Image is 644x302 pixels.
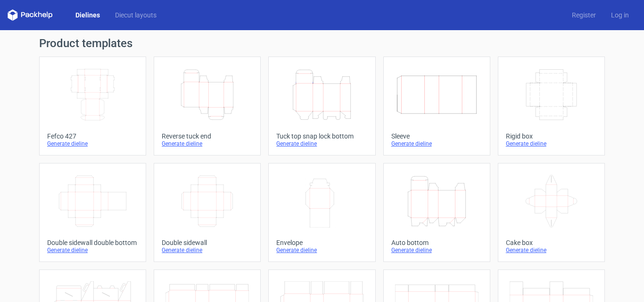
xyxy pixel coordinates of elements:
[506,140,597,147] div: Generate dieline
[47,246,138,254] div: Generate dieline
[506,246,597,254] div: Generate dieline
[154,163,261,262] a: Double sidewallGenerate dieline
[603,10,636,20] a: Log in
[47,132,138,140] div: Fefco 427
[276,140,367,147] div: Generate dieline
[391,239,482,246] div: Auto bottom
[564,10,603,20] a: Register
[268,163,375,262] a: EnvelopeGenerate dieline
[506,239,597,246] div: Cake box
[276,246,367,254] div: Generate dieline
[162,132,253,140] div: Reverse tuck end
[268,57,375,155] a: Tuck top snap lock bottomGenerate dieline
[39,57,146,155] a: Fefco 427Generate dieline
[498,57,605,155] a: Rigid boxGenerate dieline
[276,239,367,246] div: Envelope
[107,10,164,20] a: Diecut layouts
[47,239,138,246] div: Double sidewall double bottom
[391,132,482,140] div: Sleeve
[498,163,605,262] a: Cake boxGenerate dieline
[68,10,107,20] a: Dielines
[154,57,261,155] a: Reverse tuck endGenerate dieline
[383,163,490,262] a: Auto bottomGenerate dieline
[39,163,146,262] a: Double sidewall double bottomGenerate dieline
[47,140,138,147] div: Generate dieline
[391,246,482,254] div: Generate dieline
[506,132,597,140] div: Rigid box
[39,38,605,49] h1: Product templates
[276,132,367,140] div: Tuck top snap lock bottom
[391,140,482,147] div: Generate dieline
[162,239,253,246] div: Double sidewall
[383,57,490,155] a: SleeveGenerate dieline
[162,246,253,254] div: Generate dieline
[162,140,253,147] div: Generate dieline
